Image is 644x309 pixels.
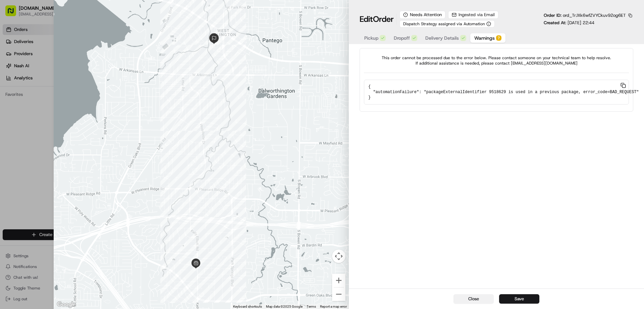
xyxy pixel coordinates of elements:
[373,14,394,25] span: Order
[364,35,378,41] span: Pickup
[13,98,51,104] span: Knowledge Base
[54,95,110,107] a: 💻API Documentation
[399,20,495,28] button: Dispatch Strategy assigned via Automation
[114,66,122,74] button: Start new chat
[332,274,345,287] button: Zoom in
[499,294,539,304] button: Save
[496,35,501,41] div: ?
[544,12,626,18] p: Order ID:
[63,98,108,104] span: API Documentation
[57,98,62,104] div: 💻
[307,305,316,308] a: Terms (opens in new tab)
[7,7,20,20] img: Nash
[233,304,262,309] button: Keyboard shortcuts
[7,27,122,38] p: Welcome 👋
[17,43,111,50] input: Clear
[332,249,345,263] button: Map camera controls
[394,35,410,41] span: Dropoff
[4,95,54,107] a: 📗Knowledge Base
[544,20,594,26] p: Created At:
[47,114,81,119] a: Powered byPylon
[67,114,81,119] span: Pylon
[23,64,110,71] div: Start new chat
[266,305,303,308] span: Map data ©2025 Google
[568,20,594,26] span: [DATE] 22:44
[403,21,485,27] span: Dispatch Strategy assigned via Automation
[320,305,347,308] a: Report a map error
[55,300,77,309] a: Open this area in Google Maps (opens a new window)
[399,11,445,19] div: Needs Attention
[7,98,12,104] div: 📗
[7,64,19,76] img: 1736555255976-a54dd68f-1ca7-489b-9aae-adbdc363a1c4
[453,294,494,304] button: Close
[360,14,394,25] h1: Edit
[364,55,629,61] p: This order cannot be processed due to the error below. Please contact someone on your technical t...
[563,12,626,18] span: ord_TrJXk6wfZVYCkuv92og6ET
[332,287,345,301] button: Zoom out
[23,71,85,76] div: We're available if you need us!
[425,35,459,41] span: Delivery Details
[459,12,495,18] span: Ingested via Email
[55,300,77,309] img: Google
[474,35,495,41] span: Warnings
[364,80,629,105] pre: { "automationFailure": "packageExternalIdentifier 9518629 is used in a previous package, error_co...
[364,61,629,66] p: If additional assistance is needed, please contact [EMAIL_ADDRESS][DOMAIN_NAME]
[448,11,498,19] button: Ingested via Email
